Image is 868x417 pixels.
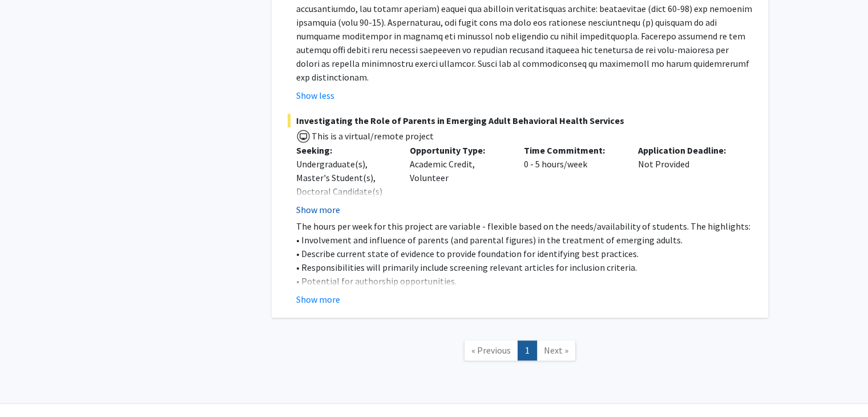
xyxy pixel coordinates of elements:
[296,247,752,260] p: • Describe current state of evidence to provide foundation for identifying best practices.
[518,340,537,360] a: 1
[296,157,393,226] div: Undergraduate(s), Master's Student(s), Doctoral Candidate(s) (PhD, MD, DMD, PharmD, etc.)
[296,219,752,233] p: The hours per week for this project are variable - flexible based on the needs/availability of st...
[296,233,752,247] p: • Involvement and influence of parents (and parental figures) in the treatment of emerging adults.
[464,340,518,360] a: Previous Page
[629,143,744,216] div: Not Provided
[471,344,511,356] span: « Previous
[524,143,621,157] p: Time Commitment:
[638,143,735,157] p: Application Deadline:
[296,274,752,288] p: • Potential for authorship opportunities.
[310,130,434,142] span: This is a virtual/remote project
[296,292,340,306] button: Show more
[544,344,568,356] span: Next »
[288,114,752,127] span: Investigating the Role of Parents in Emerging Adult Behavioral Health Services
[296,143,393,157] p: Seeking:
[272,329,768,375] nav: Page navigation
[9,366,49,408] iframe: Chat
[296,203,340,216] button: Show more
[401,143,515,216] div: Academic Credit, Volunteer
[410,143,507,157] p: Opportunity Type:
[536,340,576,360] a: Next Page
[515,143,629,216] div: 0 - 5 hours/week
[296,260,752,274] p: • Responsibilities will primarily include screening relevant articles for inclusion criteria.
[296,89,334,102] button: Show less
